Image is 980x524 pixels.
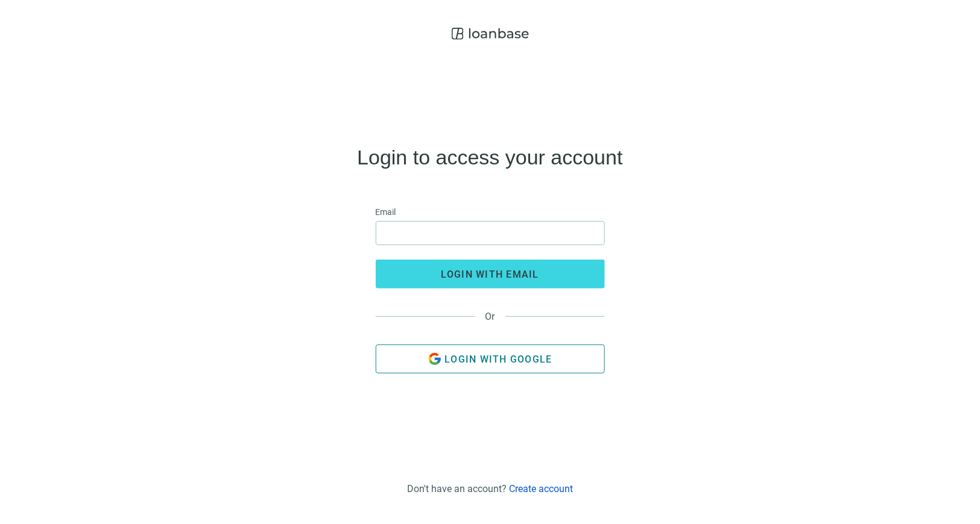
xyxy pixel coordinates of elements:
[441,269,539,280] span: login with email
[407,483,573,494] div: Don't have an account?
[376,345,605,373] button: Login with Google
[376,260,605,289] button: login with email
[376,205,396,219] span: Email
[509,483,573,494] a: Create account
[357,148,622,167] h4: Login to access your account
[444,354,552,365] span: Login with Google
[475,311,505,322] span: Or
